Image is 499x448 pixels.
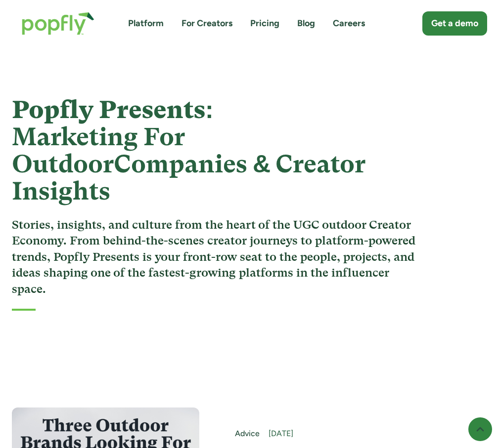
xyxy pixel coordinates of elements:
[12,150,365,205] strong: Companies & Creator Insights
[333,17,365,30] a: Careers
[431,17,478,30] div: Get a demo
[12,2,104,45] a: home
[250,17,279,30] a: Pricing
[12,96,422,205] h1: Popfly Presents:
[12,217,422,297] h3: Stories, insights, and culture from the heart of the UGC outdoor Creator Economy. From behind-the...
[297,17,315,30] a: Blog
[128,17,164,30] a: Platform
[235,428,260,439] a: Advice
[12,122,185,178] strong: Marketing For Outdoor
[422,11,487,36] a: Get a demo
[181,17,232,30] a: For Creators
[269,428,487,439] div: [DATE]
